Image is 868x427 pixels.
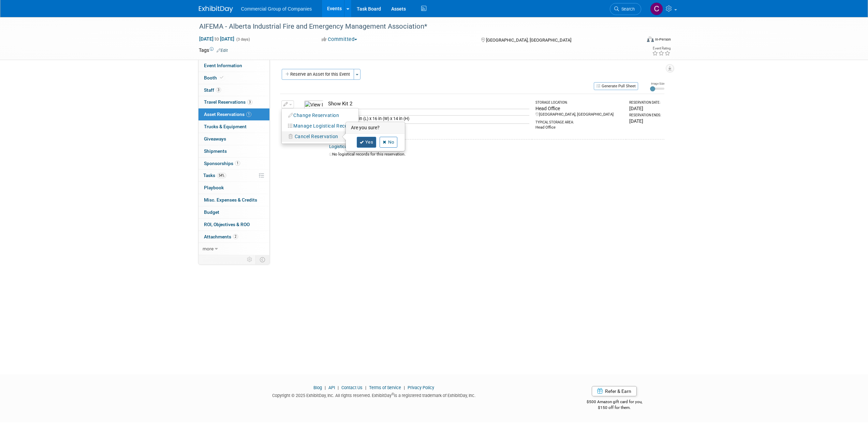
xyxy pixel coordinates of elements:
[198,158,269,170] a: Sponsorships1
[313,385,322,390] a: Blog
[233,234,238,239] span: 2
[199,391,549,399] div: Copyright © 2025 ExhibitDay, Inc. All rights reserved. ExhibitDay is a registered trademark of Ex...
[204,222,250,227] span: ROI, Objectives & ROO
[204,197,257,203] span: Misc. Expenses & Credits
[204,63,242,68] span: Event Information
[319,36,360,43] button: Committed
[214,36,220,42] span: to
[336,385,340,390] span: |
[329,144,366,149] a: Logistical Records
[486,38,571,43] span: [GEOGRAPHIC_DATA], [GEOGRAPHIC_DATA]
[216,87,221,92] span: 3
[244,255,256,264] td: Personalize Event Tab Strip
[241,6,312,12] span: Commercial Group of Companies
[198,243,269,255] a: more
[204,136,226,142] span: Giveaways
[295,134,338,139] span: Cancel Reservation
[198,133,269,145] a: Giveaways
[285,121,358,131] button: Manage Logistical Records
[629,100,662,105] div: Reservation Date:
[647,36,654,42] img: Format-Inperson.png
[601,35,671,46] div: Event Format
[204,161,240,166] span: Sponsorships
[282,69,354,80] button: Reserve an Asset for this Event
[204,112,251,117] span: Asset Reservations
[198,108,269,120] a: Asset Reservations1
[629,113,662,118] div: Reservation Ends:
[203,173,226,178] span: Tasks
[619,6,635,12] span: Search
[198,182,269,194] a: Playbook
[198,219,269,231] a: ROI, Objectives & ROO
[559,405,670,411] div: $150 off for them.
[217,48,228,53] a: Edit
[535,112,623,117] div: [GEOGRAPHIC_DATA], [GEOGRAPHIC_DATA]
[629,105,662,112] div: [DATE]
[204,234,238,239] span: Attachments
[392,392,394,396] sup: ®
[198,231,269,243] a: Attachments2
[236,37,250,42] span: (3 days)
[204,185,224,190] span: Playbook
[199,36,235,42] span: [DATE] [DATE]
[650,2,663,15] img: Cole Mattern
[328,109,530,115] div: Weight: 65 lb
[247,100,252,105] span: 3
[220,76,223,79] i: Booth reservation complete
[203,246,214,251] span: more
[535,100,623,105] div: Storage Location:
[346,122,404,133] h3: Are you sure?
[198,170,269,181] a: Tasks54%
[204,99,252,105] span: Travel Reservations
[285,111,343,120] button: Change Reservation
[323,385,327,390] span: |
[304,100,324,115] img: View Images
[369,385,401,390] a: Terms of Service
[652,47,671,50] div: Event Rating
[610,3,641,15] a: Search
[408,385,434,390] a: Privacy Policy
[535,125,623,130] div: Head Office
[198,60,269,72] a: Event Information
[198,194,269,206] a: Misc. Expenses & Credits
[535,117,623,125] div: Typical Storage Area:
[402,385,407,390] span: |
[285,132,342,141] button: Cancel Reservation
[199,6,233,13] img: ExhibitDay
[380,137,397,148] a: No
[198,96,269,108] a: Travel Reservations3
[198,121,269,133] a: Trucks & Equipment
[204,124,247,129] span: Trucks & Equipment
[204,87,221,93] span: Staff
[197,20,631,33] div: AIFEMA - Alberta Industrial Fire and Emergency Management Association*
[328,100,530,107] div: Show Kit 2
[535,105,623,112] div: Head Office
[594,82,638,90] button: Generate Pull Sheet
[341,385,363,390] a: Contact Us
[199,47,228,54] td: Tags
[328,385,335,390] a: API
[329,151,662,157] div: No logistical records for this reservation.
[559,395,670,410] div: $500 Amazon gift card for you,
[204,209,219,215] span: Budget
[204,148,227,154] span: Shipments
[198,145,269,157] a: Shipments
[217,173,226,178] span: 54%
[364,385,368,390] span: |
[198,206,269,218] a: Budget
[204,75,225,80] span: Booth
[246,112,251,117] span: 1
[629,118,662,124] div: [DATE]
[592,386,637,396] a: Refer & Earn
[328,115,530,122] div: Dimensions: 45 in (L) x 16 in (W) x 14 in (H)
[655,37,671,42] div: In-Person
[235,161,240,166] span: 1
[650,82,664,86] div: Image Size
[255,255,269,264] td: Toggle Event Tabs
[357,137,377,148] a: Yes
[198,72,269,84] a: Booth
[328,123,530,133] div: KM To take to Northern HEAT
[198,84,269,96] a: Staff3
